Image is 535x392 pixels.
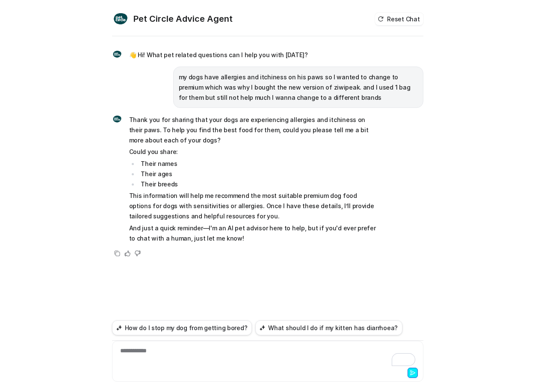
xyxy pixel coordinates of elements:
[179,72,418,103] p: my dogs have allergies and itchiness on his paws so I wanted to change to premium which was why I...
[129,115,379,145] p: Thank you for sharing that your dogs are experiencing allergies and itchiness on their paws. To h...
[112,114,122,124] img: Widget
[375,13,423,25] button: Reset Chat
[112,10,129,27] img: Widget
[139,169,379,179] li: Their ages
[139,179,379,189] li: Their breeds
[255,320,402,335] button: What should I do if my kitten has diarrhoea?
[129,223,379,244] p: And just a quick reminder—I'm an AI pet advisor here to help, but if you'd ever prefer to chat wi...
[129,147,379,157] p: Could you share:
[114,346,421,366] div: To enrich screen reader interactions, please activate Accessibility in Grammarly extension settings
[129,191,379,221] p: This information will help me recommend the most suitable premium dog food options for dogs with ...
[139,159,379,169] li: Their names
[112,320,252,335] button: How do I stop my dog from getting bored?
[129,50,308,60] p: 👋 Hi! What pet related questions can I help you with [DATE]?
[133,13,233,25] h2: Pet Circle Advice Agent
[112,49,122,59] img: Widget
